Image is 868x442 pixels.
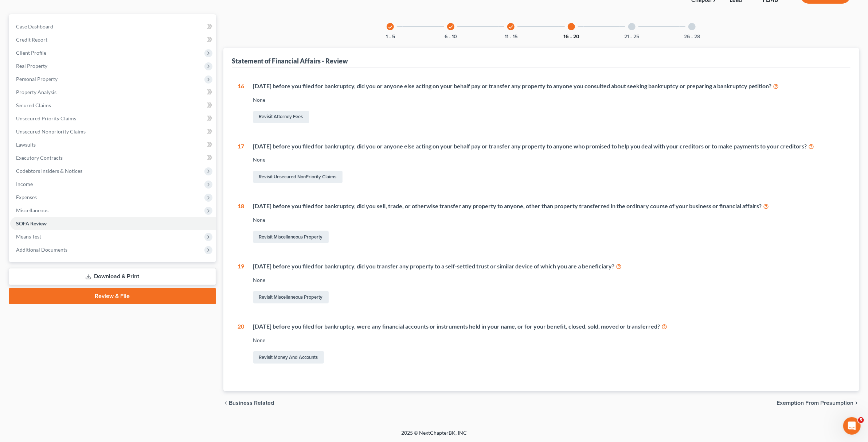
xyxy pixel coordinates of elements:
span: Real Property [16,63,47,69]
i: check [388,24,393,30]
span: Lawsuits [16,141,36,148]
button: 26 - 28 [684,34,700,39]
div: None [253,276,845,284]
i: chevron_right [853,400,859,406]
span: Miscellaneous [16,207,48,213]
button: 6 - 10 [445,34,457,39]
a: Secured Claims [10,99,216,112]
div: [DATE] before you filed for bankruptcy, did you or anyone else acting on your behalf pay or trans... [253,142,845,151]
button: Exemption from Presumption chevron_right [777,400,859,406]
span: Unsecured Priority Claims [16,115,76,121]
button: 11 - 15 [505,34,517,39]
a: Revisit Unsecured NonPriority Claims [253,171,343,183]
span: Business Related [229,400,274,406]
span: Additional Documents [16,247,67,253]
span: Personal Property [16,76,58,82]
i: check [508,24,513,30]
a: Credit Report [10,33,216,46]
span: SOFA Review [16,220,47,226]
div: [DATE] before you filed for bankruptcy, did you or anyone else acting on your behalf pay or trans... [253,82,845,90]
button: 16 - 20 [563,34,579,39]
div: None [253,96,845,104]
a: Lawsuits [10,138,216,151]
div: 17 [238,142,245,185]
div: [DATE] before you filed for bankruptcy, were any financial accounts or instruments held in your n... [253,322,845,331]
div: [DATE] before you filed for bankruptcy, did you sell, trade, or otherwise transfer any property t... [253,202,845,210]
a: Review & File [9,288,216,304]
span: Property Analysis [16,89,56,95]
button: 21 - 25 [624,34,639,39]
span: Executory Contracts [16,155,63,161]
span: Income [16,181,33,187]
a: Unsecured Priority Claims [10,112,216,125]
span: Codebtors Insiders & Notices [16,168,82,174]
div: None [253,337,845,344]
a: Revisit Attorney Fees [253,111,309,123]
a: Download & Print [9,268,216,285]
a: Property Analysis [10,86,216,99]
i: check [448,24,453,30]
a: Case Dashboard [10,20,216,33]
div: 18 [238,202,245,245]
div: None [253,156,845,163]
i: chevron_left [223,400,229,406]
a: Revisit Miscellaneous Property [253,291,329,303]
span: Case Dashboard [16,23,53,30]
div: None [253,216,845,224]
div: 19 [238,262,245,305]
span: Means Test [16,233,41,240]
a: SOFA Review [10,217,216,230]
a: Revisit Miscellaneous Property [253,231,329,243]
div: [DATE] before you filed for bankruptcy, did you transfer any property to a self-settled trust or ... [253,262,845,271]
iframe: Intercom live chat [843,417,861,435]
span: Expenses [16,194,37,200]
a: Unsecured Nonpriority Claims [10,125,216,138]
span: Unsecured Nonpriority Claims [16,128,86,135]
span: Secured Claims [16,102,51,108]
span: 5 [858,417,864,423]
button: chevron_left Business Related [223,400,274,406]
span: Client Profile [16,50,46,56]
span: Credit Report [16,36,47,43]
div: 16 [238,82,245,125]
span: Exemption from Presumption [777,400,853,406]
a: Revisit Money and Accounts [253,351,324,364]
button: 1 - 5 [386,34,395,39]
a: Executory Contracts [10,151,216,164]
div: Statement of Financial Affairs - Review [232,57,348,65]
div: 20 [238,322,245,365]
